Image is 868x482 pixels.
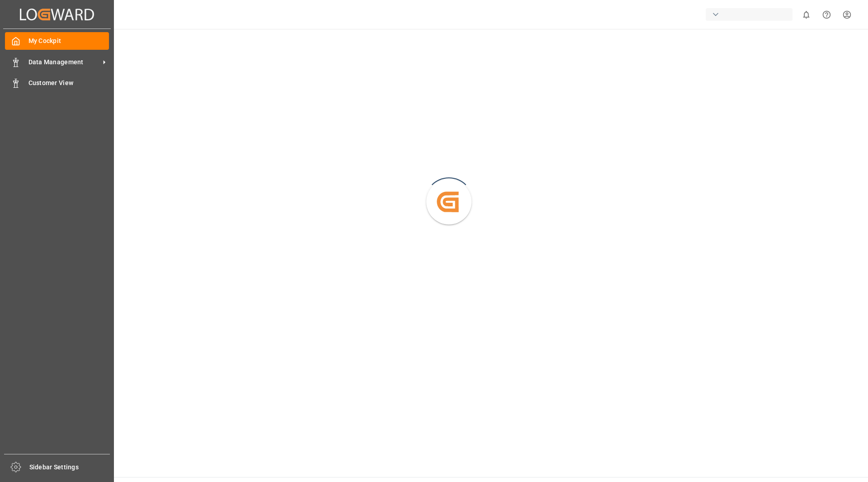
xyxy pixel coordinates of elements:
[5,74,109,92] a: Customer View
[5,32,109,50] a: My Cockpit
[28,57,100,67] span: Data Management
[796,5,816,25] button: show 0 new notifications
[28,78,109,88] span: Customer View
[29,463,110,472] span: Sidebar Settings
[28,36,109,46] span: My Cockpit
[816,5,837,25] button: Help Center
